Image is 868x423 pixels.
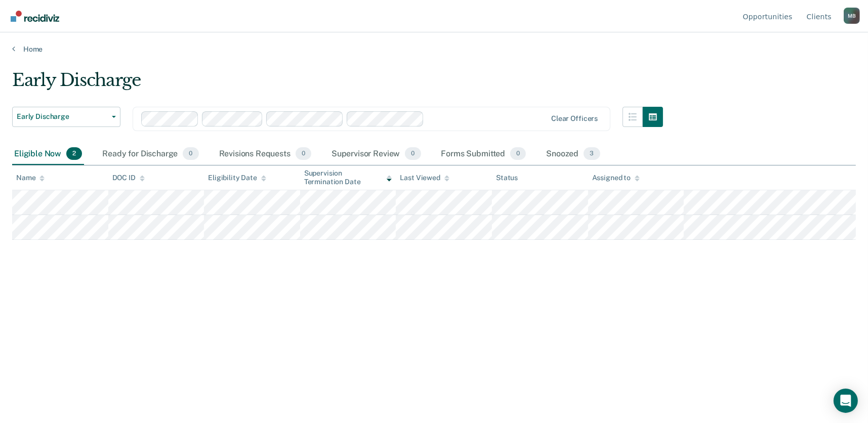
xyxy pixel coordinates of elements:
span: Early Discharge [17,112,108,121]
div: Eligible Now2 [12,143,84,165]
div: Status [496,174,518,182]
div: Supervisor Review0 [329,143,423,165]
span: 0 [296,147,311,160]
div: Revisions Requests0 [217,143,313,165]
div: Assigned to [592,174,640,182]
button: Profile dropdown button [844,8,860,24]
img: Recidiviz [11,11,59,22]
div: Forms Submitted0 [439,143,528,165]
div: Last Viewed [400,174,449,182]
div: Ready for Discharge0 [100,143,200,165]
div: M B [844,8,860,24]
span: 0 [510,147,526,160]
button: Early Discharge [12,107,120,127]
div: Eligibility Date [208,174,266,182]
div: Supervision Termination Date [304,169,392,186]
div: Clear officers [551,114,598,123]
div: Snoozed3 [544,143,602,165]
span: 0 [405,147,421,160]
span: 0 [183,147,198,160]
div: Early Discharge [12,70,663,99]
div: Open Intercom Messenger [834,389,858,413]
span: 2 [66,147,82,160]
span: 3 [584,147,600,160]
div: DOC ID [112,174,145,182]
a: Home [12,45,856,54]
div: Name [16,174,45,182]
